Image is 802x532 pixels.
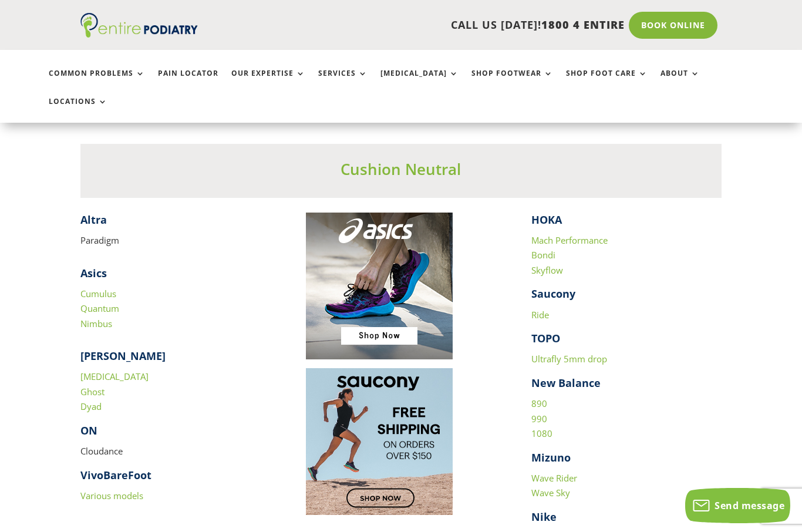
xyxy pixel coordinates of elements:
a: Locations [49,97,107,123]
strong: ON [80,423,97,437]
button: Send message [685,488,790,523]
p: CALL US [DATE]! [226,18,625,33]
strong: [PERSON_NAME] [80,349,166,363]
span: Send message [715,499,784,512]
strong: Altra [80,213,107,227]
p: Cloudance [80,444,271,468]
a: Entire Podiatry [80,28,198,40]
img: Image to click to buy ASIC shoes online [306,213,453,359]
strong: Nike [531,510,557,524]
p: Paradigm [80,233,271,248]
a: [MEDICAL_DATA] [380,69,459,95]
strong: TOPO [531,331,560,345]
strong: Asics [80,266,107,280]
a: Ghost [80,386,105,398]
a: Mach Performance [531,234,608,246]
a: 990 [531,413,547,425]
a: Quantum [80,302,119,314]
a: Cumulus [80,288,116,299]
a: Shop Foot Care [566,69,648,95]
a: [MEDICAL_DATA] [80,371,149,382]
a: Book Online [629,12,717,39]
h4: ​ [80,213,271,233]
strong: HOKA [531,213,562,227]
a: Wave Sky [531,487,570,499]
strong: VivoBareFoot [80,468,151,482]
h3: Cushion Neutral [80,159,722,186]
a: Pain Locator [158,69,218,95]
img: logo (1) [80,13,198,38]
strong: Mizuno [531,450,571,464]
a: Ride [531,309,549,321]
a: About [661,69,700,95]
a: Our Expertise [231,69,305,95]
a: Common Problems [49,69,145,95]
strong: Saucony [531,287,575,301]
a: Services [318,69,368,95]
a: Ultrafly 5mm drop [531,353,607,365]
strong: New Balance [531,376,601,390]
a: 1080 [531,427,552,439]
span: 1800 4 ENTIRE [541,18,625,32]
a: Wave Rider [531,472,577,484]
a: Shop Footwear [471,69,553,95]
a: Nimbus [80,318,112,329]
a: Skyflow [531,264,563,276]
a: Dyad [80,400,102,412]
a: 890 [531,398,547,409]
a: Various models [80,490,143,501]
a: Bondi [531,249,555,261]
